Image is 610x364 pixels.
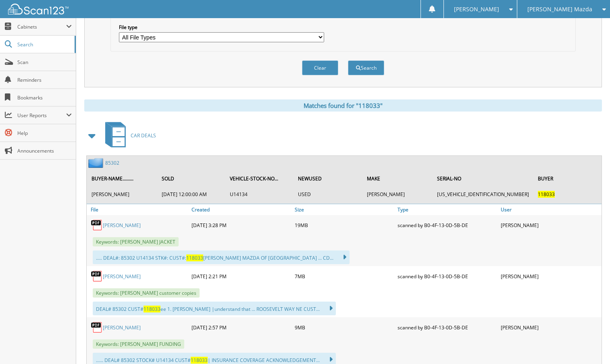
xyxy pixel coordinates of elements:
div: [PERSON_NAME] [499,217,602,233]
th: BUYER-NAME......... [87,170,157,187]
div: 7MB [293,268,396,284]
span: Keywords: [PERSON_NAME] JACKET [93,237,179,246]
span: Keywords: [PERSON_NAME] customer copies [93,288,200,298]
span: Reminders [17,77,72,83]
td: [US_VEHICLE_IDENTIFICATION_NUMBER] [433,188,533,201]
th: VEHICLE-STOCK-NO... [226,170,293,187]
button: Clear [302,60,338,75]
th: MAKE [363,170,432,187]
span: User Reports [17,112,66,119]
a: [PERSON_NAME] [103,273,141,280]
span: Announcements [17,147,72,154]
span: 118033 [538,191,555,198]
span: Cabinets [17,23,66,30]
td: [PERSON_NAME] [363,188,432,201]
div: [DATE] 2:21 PM [189,268,292,284]
div: 9MB [293,319,396,335]
a: 85302 [105,159,119,166]
a: [PERSON_NAME] [103,222,141,229]
th: NEWUSED [294,170,362,187]
label: File type [119,24,324,31]
span: Search [17,41,71,48]
div: ..... DEAL#: 85302 U14134 STK#: CUST#: [PERSON_NAME] MAZDA OF [GEOGRAPHIC_DATA] ... CD... [93,250,350,264]
span: 118033 [186,254,203,261]
td: USED [294,188,362,201]
div: [PERSON_NAME] [499,319,602,335]
span: [PERSON_NAME] Mazda [527,7,592,12]
a: CAR DEALS [100,120,156,151]
a: Created [189,204,292,215]
button: Search [348,60,384,75]
div: scanned by B0-4F-13-0D-5B-DE [396,217,498,233]
span: Help [17,130,72,136]
span: 118033 [144,306,160,312]
a: [PERSON_NAME] [103,324,141,331]
div: DEAL# 85302 CUST# ee 1. [PERSON_NAME] |understand that ... ROOSEVELT WAY NE CUST... [93,302,336,315]
img: scan123-logo-white.svg [8,4,69,14]
iframe: Chat Widget [570,325,610,364]
span: Keywords: [PERSON_NAME] FUNDING [93,339,184,349]
div: [DATE] 2:57 PM [189,319,292,335]
span: Bookmarks [17,94,72,101]
td: [DATE] 12:00:00 AM [158,188,225,201]
div: scanned by B0-4F-13-0D-5B-DE [396,268,498,284]
div: [PERSON_NAME] [499,268,602,284]
a: User [499,204,602,215]
th: SOLD [158,170,225,187]
span: [PERSON_NAME] [454,7,499,12]
div: scanned by B0-4F-13-0D-5B-DE [396,319,498,335]
a: Type [396,204,498,215]
a: Size [293,204,396,215]
span: Scan [17,59,72,66]
span: CAR DEALS [131,132,156,139]
th: BUYER [534,170,601,187]
img: PDF.png [91,270,103,282]
img: PDF.png [91,321,103,333]
img: folder2.png [88,158,105,168]
td: U14134 [226,188,293,201]
img: PDF.png [91,219,103,231]
a: File [87,204,189,215]
div: Matches found for "118033" [84,99,602,112]
span: 118033 [191,357,208,364]
td: [PERSON_NAME] [87,188,157,201]
th: SERIAL-NO [433,170,533,187]
div: 19MB [293,217,396,233]
div: [DATE] 3:28 PM [189,217,292,233]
